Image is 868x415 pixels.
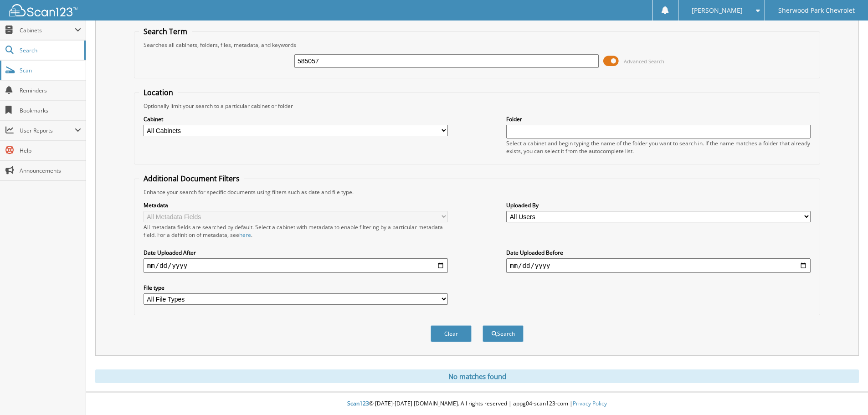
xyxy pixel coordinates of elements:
legend: Location [139,87,178,97]
input: start [144,258,448,273]
span: Sherwood Park Chevrolet [778,8,855,13]
label: Date Uploaded Before [506,249,811,256]
div: Optionally limit your search to a particular cabinet or folder [139,102,815,110]
label: Metadata [144,201,448,209]
span: Reminders [20,87,81,94]
button: Search [483,325,524,342]
span: Scan [20,67,81,74]
label: Uploaded By [506,201,811,209]
a: here [239,231,251,239]
div: All metadata fields are searched by default. Select a cabinet with metadata to enable filtering b... [144,223,448,239]
label: Folder [506,115,811,123]
div: Select a cabinet and begin typing the name of the folder you want to search in. If the name match... [506,139,811,155]
span: Help [20,147,81,154]
span: User Reports [20,127,75,134]
span: Advanced Search [624,58,664,65]
legend: Additional Document Filters [139,174,244,184]
div: No matches found [95,369,859,383]
span: Search [20,46,80,54]
span: [PERSON_NAME] [692,8,743,13]
span: Announcements [20,167,81,174]
span: Scan123 [347,400,369,407]
div: © [DATE]-[DATE] [DOMAIN_NAME]. All rights reserved | appg04-scan123-com | [86,393,868,415]
input: end [506,258,811,273]
label: Date Uploaded After [144,249,448,256]
div: Enhance your search for specific documents using filters such as date and file type. [139,188,815,196]
legend: Search Term [139,26,192,36]
label: Cabinet [144,115,448,123]
span: Cabinets [20,26,75,34]
div: Searches all cabinets, folders, files, metadata, and keywords [139,41,815,49]
img: scan123-logo-white.svg [9,4,77,16]
iframe: Chat Widget [822,371,868,415]
label: File type [144,284,448,292]
a: Privacy Policy [573,400,607,407]
button: Clear [431,325,472,342]
span: Bookmarks [20,107,81,114]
